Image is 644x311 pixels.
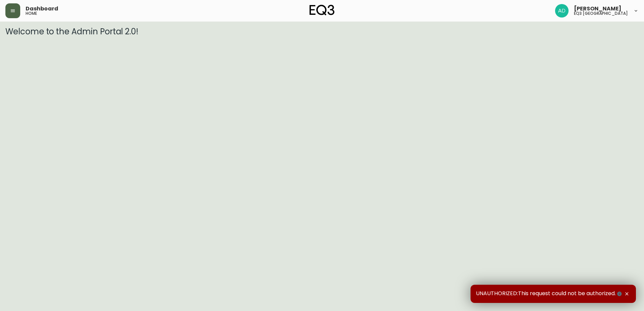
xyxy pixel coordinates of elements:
[5,27,639,36] h3: Welcome to the Admin Portal 2.0!
[26,6,58,11] span: Dashboard
[574,6,621,11] span: [PERSON_NAME]
[310,5,334,15] img: logo
[574,11,628,15] h5: eq3 [GEOGRAPHIC_DATA]
[26,11,37,15] h5: home
[555,4,569,18] img: 308eed972967e97254d70fe596219f44
[476,290,623,298] span: UNAUTHORIZED:This request could not be authorized.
